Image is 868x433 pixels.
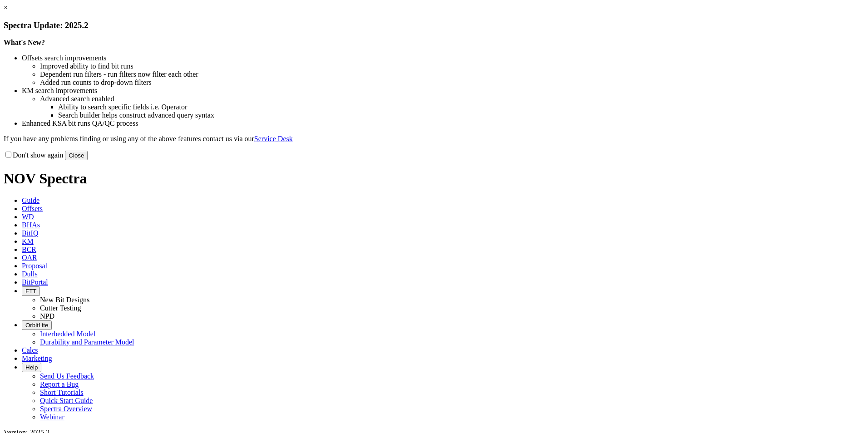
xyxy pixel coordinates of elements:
a: Durability and Parameter Model [40,338,134,346]
input: Don't show again [5,152,11,157]
span: Dulls [22,270,38,278]
a: NPD [40,312,54,320]
span: KM [22,237,34,245]
a: Quick Start Guide [40,397,93,404]
a: Service Desk [254,135,293,143]
span: FTT [25,288,36,295]
span: BCR [22,246,36,253]
li: Added run counts to drop-down filters [40,79,864,87]
a: Send Us Feedback [40,372,94,380]
label: Don't show again [4,151,63,159]
strong: What's New? [4,39,45,46]
button: Close [65,151,88,160]
a: Interbedded Model [40,330,95,338]
span: Guide [22,197,39,204]
li: Dependent run filters - run filters now filter each other [40,70,864,79]
h1: NOV Spectra [4,170,864,187]
span: Help [25,364,38,371]
a: Spectra Overview [40,405,92,413]
span: Calcs [22,346,38,354]
a: New Bit Designs [40,296,89,304]
span: OAR [22,254,37,261]
a: Short Tutorials [40,389,84,396]
li: Offsets search improvements [22,54,864,62]
li: Enhanced KSA bit runs QA/QC process [22,119,864,128]
span: WD [22,213,34,221]
span: Offsets [22,205,43,212]
li: KM search improvements [22,87,864,95]
li: Advanced search enabled [40,95,864,103]
p: If you have any problems finding or using any of the above features contact us via our [4,135,864,143]
li: Ability to search specific fields i.e. Operator [58,103,864,111]
a: Webinar [40,413,64,421]
li: Search builder helps construct advanced query syntax [58,111,864,119]
span: OrbitLite [25,322,48,329]
span: BHAs [22,221,40,229]
span: BitPortal [22,278,48,286]
span: Marketing [22,354,52,362]
a: Cutter Testing [40,304,81,312]
a: × [4,4,8,11]
h3: Spectra Update: 2025.2 [4,20,864,30]
a: Report a Bug [40,380,79,388]
span: Proposal [22,262,47,270]
li: Improved ability to find bit runs [40,62,864,70]
span: BitIQ [22,229,38,237]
